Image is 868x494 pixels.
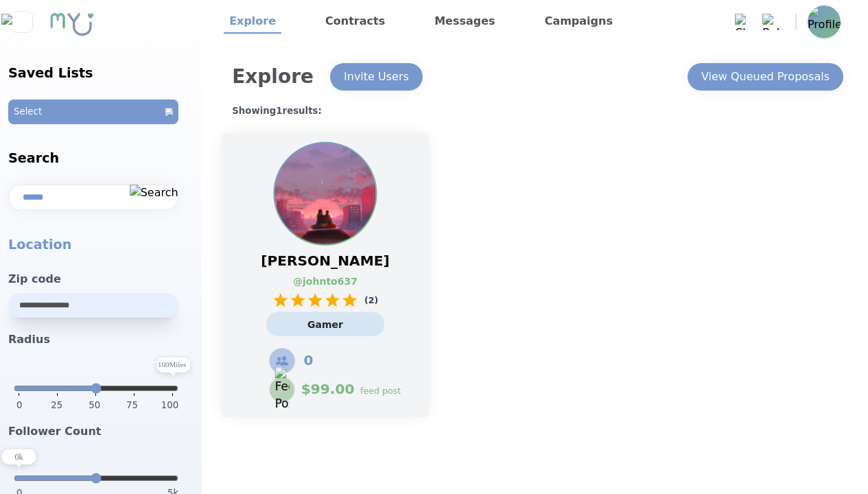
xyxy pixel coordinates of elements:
div: View Queued Proposals [701,69,830,85]
p: Location [8,235,193,255]
button: View Queued Proposals [688,63,843,91]
h2: Saved Lists [8,64,193,83]
a: Explore [224,10,281,34]
img: Open [165,108,173,116]
span: 100 [161,399,178,418]
img: Bell [762,14,779,30]
h2: Search [8,149,193,168]
span: 0 [16,399,22,412]
img: Profile [808,5,841,38]
div: Invite Users [344,69,409,85]
a: @ johnto637 [293,274,343,289]
h1: Explore [232,62,314,91]
span: [PERSON_NAME] [261,251,389,271]
h3: Follower Count [8,423,193,440]
a: Campaigns [539,10,618,34]
img: Followers [269,348,295,374]
p: Select [14,105,42,119]
text: 0 k [15,452,23,462]
img: Feed Post [275,367,290,413]
img: Chat [735,14,751,30]
button: SelectOpen [8,99,193,124]
a: Contracts [320,10,390,34]
a: Messages [429,10,500,34]
h3: Zip code [8,271,193,287]
h1: Showing 1 results: [232,104,849,118]
img: Profile [275,143,376,244]
p: feed post [360,386,401,397]
img: Close sidebar [1,14,42,30]
span: 25 [51,399,62,418]
span: 50 [89,399,100,418]
button: Invite Users [330,63,423,91]
span: Gamer [307,319,343,330]
span: 75 [126,399,138,418]
text: 100 Miles [158,360,187,368]
p: ( 2 ) [364,294,378,306]
span: $ 99.00 [301,379,355,399]
span: 0 [304,351,314,370]
h3: Radius [8,331,193,348]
